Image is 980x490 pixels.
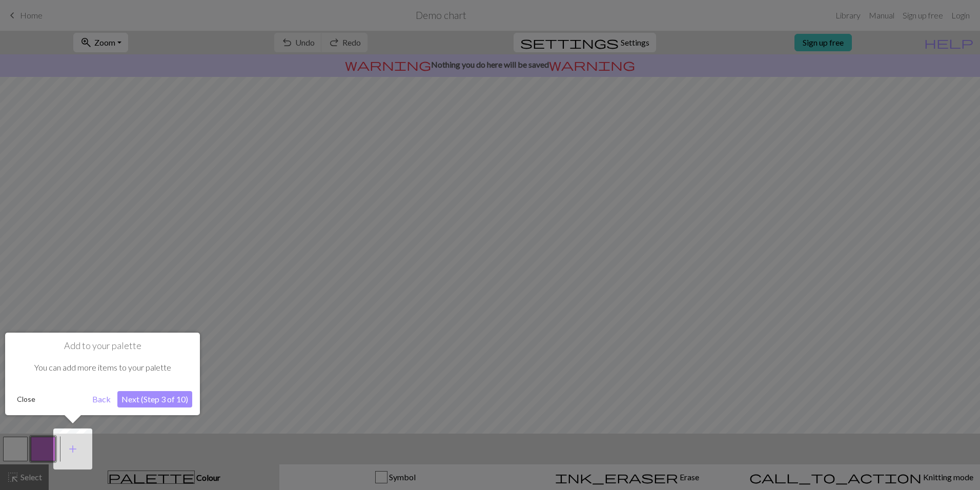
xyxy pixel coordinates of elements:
[13,340,192,352] h1: Add to your palette
[88,391,115,407] button: Back
[5,333,200,415] div: Add to your palette
[13,352,192,383] div: You can add more items to your palette
[117,391,192,407] button: Next (Step 3 of 10)
[13,392,39,407] button: Close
